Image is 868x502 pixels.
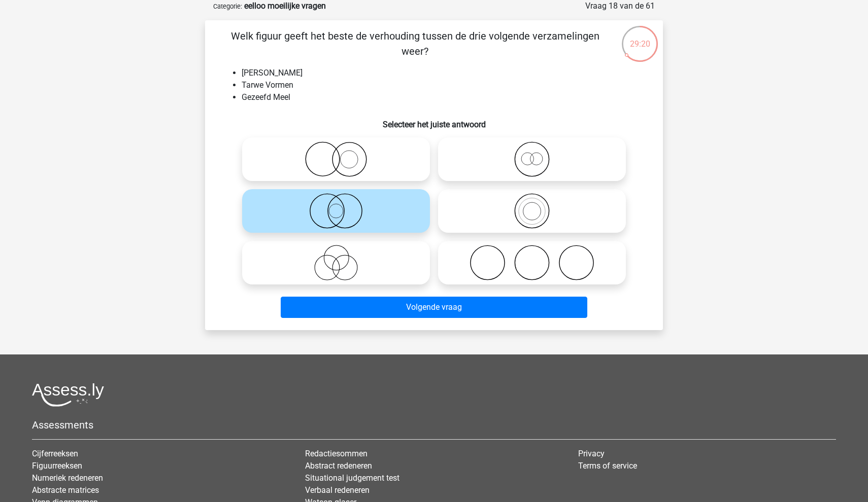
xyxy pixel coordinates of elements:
img: Assessly logo [32,383,104,407]
h5: Assessments [32,419,836,431]
div: 29:20 [621,25,659,50]
a: Abstracte matrices [32,485,99,495]
button: Volgende vraag [281,297,588,318]
a: Privacy [578,449,605,458]
p: Welk figuur geeft het beste de verhouding tussen de drie volgende verzamelingen weer? [221,28,609,59]
a: Verbaal redeneren [305,485,370,495]
a: Numeriek redeneren [32,473,103,483]
a: Figuurreeksen [32,461,82,471]
strong: eelloo moeilijke vragen [244,1,326,11]
li: [PERSON_NAME] [242,67,647,79]
a: Terms of service [578,461,637,471]
li: Gezeefd Meel [242,91,647,103]
li: Tarwe Vormen [242,79,647,91]
a: Cijferreeksen [32,449,78,458]
small: Categorie: [213,3,242,10]
h6: Selecteer het juiste antwoord [221,112,647,129]
a: Redactiesommen [305,449,368,458]
a: Situational judgement test [305,473,399,483]
a: Abstract redeneren [305,461,372,471]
